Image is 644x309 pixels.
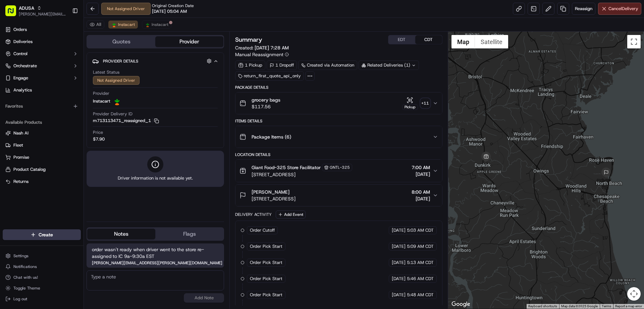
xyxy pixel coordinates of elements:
span: 5:46 AM CDT [407,276,434,282]
button: Nash AI [3,128,81,139]
span: Driver information is not available yet. [118,175,193,181]
span: [PERSON_NAME] [252,189,289,195]
span: Instacart [93,98,110,104]
button: Toggle fullscreen view [627,35,641,48]
a: Deliveries [3,36,81,47]
button: All [87,21,104,29]
button: [PERSON_NAME][STREET_ADDRESS]8:00 AM[DATE] [235,185,442,206]
span: [DATE] [392,260,406,266]
span: Order Pick Start [250,243,282,249]
span: 5:03 AM CDT [407,227,434,233]
a: Promise [5,154,78,160]
span: [DATE] 05:04 AM [152,8,187,14]
span: Reassign [575,6,592,12]
button: Reassign [572,3,595,15]
div: Package Details [235,85,442,90]
button: Instacart [108,21,138,29]
span: Settings [13,253,29,259]
button: Map camera controls [627,287,641,301]
button: Show street map [451,35,475,48]
span: Promise [13,154,29,160]
span: Order Cutoff [250,227,275,233]
button: Create [3,229,81,240]
span: Notifications [13,264,37,269]
span: Order Pick Start [250,292,282,298]
span: [STREET_ADDRESS] [252,171,352,178]
a: Orders [3,24,81,35]
span: Cancel Delivery [608,6,638,12]
button: CancelDelivery [598,3,641,15]
button: Fleet [3,140,81,151]
span: Price [93,129,103,136]
button: Add Event [276,210,306,219]
a: Open this area in Google Maps (opens a new window) [450,300,472,309]
button: Notifications [3,262,81,271]
span: Giant Food-325 Store Facilitator [252,164,321,171]
button: Pickup+11 [402,97,430,110]
button: Show satellite imagery [475,35,508,48]
span: Map data ©2025 Google [561,304,598,308]
a: Report a map error [615,304,642,308]
span: Provider Details [103,59,138,64]
button: ADUSA[PERSON_NAME][EMAIL_ADDRESS][PERSON_NAME][DOMAIN_NAME] [3,3,69,19]
button: ADUSA [19,5,34,11]
div: 1 Dropoff [267,61,297,70]
button: Control [3,48,81,59]
div: Delivery Activity [235,212,272,217]
div: + 11 [421,99,430,108]
button: Giant Food-325 Store FacilitatorGNTL-325[STREET_ADDRESS]7:00 AM[DATE] [235,160,442,182]
button: Quotes [87,36,155,47]
a: Nash AI [5,130,78,136]
span: [DATE] [392,292,406,298]
span: Instacart [152,22,168,27]
span: Create [39,231,53,238]
span: Chat with us! [13,275,38,280]
span: order wasn't ready when driver went to the store re-assigned to IC 9a-9:30a EST [92,246,219,260]
span: GNTL-325 [330,165,350,170]
h3: Summary [235,37,262,43]
span: Order Pick Start [250,260,282,266]
span: Log out [13,296,27,302]
button: grocery bags$117.56Pickup+11 [235,92,442,114]
span: Provider [93,90,109,96]
button: Package Items (6) [235,126,442,148]
a: Returns [5,179,78,185]
div: Available Products [3,117,81,128]
div: Related Deliveries (1) [359,61,419,70]
span: [PERSON_NAME][EMAIL_ADDRESS][PERSON_NAME][DOMAIN_NAME] [92,261,222,265]
span: 5:48 AM CDT [407,292,434,298]
a: Created via Automation [298,61,357,70]
button: Manual Reassignment [235,51,289,58]
img: profile_instacart_ahold_partner.png [113,97,121,105]
span: [DATE] 7:28 AM [255,45,289,51]
button: EDT [388,35,415,44]
button: m713113471_reassigned_1 [93,118,159,124]
span: [DATE] [412,195,430,202]
button: Flags [155,229,223,239]
button: Engage [3,73,81,83]
span: Manual Reassignment [235,51,283,58]
a: Analytics [3,85,81,95]
span: Created: [235,44,289,51]
div: Pickup [402,104,418,110]
div: Location Details [235,152,442,157]
span: Orders [13,27,27,33]
span: Pylon [67,24,81,29]
span: Latest Status [93,69,119,75]
span: [DATE] [412,171,430,178]
span: 5:13 AM CDT [407,260,434,266]
span: grocery bags [252,96,280,103]
div: 1 Pickup [235,61,265,70]
div: return_first_quote_api_only [235,71,304,81]
img: Google [450,300,472,309]
button: Orchestrate [3,61,81,71]
button: Provider [155,36,223,47]
span: $117.56 [252,103,280,110]
span: 5:09 AM CDT [407,243,434,249]
div: Favorites [3,101,81,112]
span: Instacart [118,22,135,27]
span: Provider Delivery ID [93,111,132,117]
span: Package Items ( 6 ) [252,133,291,140]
